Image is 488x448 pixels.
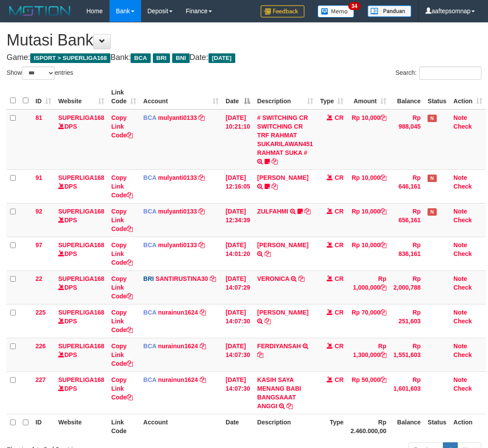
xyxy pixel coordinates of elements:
[198,174,205,181] a: Copy mulyanti0133 to clipboard
[265,318,271,325] a: Copy WIHARTO to clipboard
[347,270,390,304] td: Rp 1,000,000
[380,174,386,181] a: Copy Rp 10,000 to clipboard
[111,241,133,266] a: Copy Link Code
[368,5,411,17] img: panduan.png
[380,309,386,316] a: Copy Rp 70,000 to clipboard
[453,250,472,257] a: Check
[111,174,133,199] a: Copy Link Code
[453,217,472,224] a: Check
[111,309,133,333] a: Copy Link Code
[453,309,467,316] a: Note
[317,84,347,109] th: Type: activate to sort column ascending
[58,114,104,121] a: SUPERLIGA168
[222,169,254,203] td: [DATE] 12:16:05
[424,414,450,439] th: Status
[453,114,467,121] a: Note
[131,53,150,63] span: BCA
[265,250,271,257] a: Copy ARIEF ROCHIM SYAMS to clipboard
[32,414,55,439] th: ID
[450,84,486,109] th: Action: activate to sort column ascending
[58,241,104,248] a: SUPERLIGA168
[257,309,308,316] a: [PERSON_NAME]
[140,84,222,109] th: Account: activate to sort column ascending
[158,376,198,383] a: nurainun1624
[140,414,222,439] th: Account
[428,175,436,182] span: Has Note
[286,402,293,409] a: Copy KASIH SAYA MENANG BABI BANGSAAAT ANGGI to clipboard
[272,158,278,165] a: Copy # SWITCHING CR SWITCHING CR TRF RAHMAT SUKARILAWAN451 RAHMAT SUKA # to clipboard
[222,270,254,304] td: [DATE] 14:07:29
[261,5,304,17] img: Feedback.jpg
[55,203,108,237] td: DPS
[30,53,110,63] span: ISPORT > SUPERLIGA168
[111,208,133,232] a: Copy Link Code
[453,183,472,190] a: Check
[257,343,301,350] a: FERDIYANSAH
[222,304,254,338] td: [DATE] 14:07:30
[453,208,467,215] a: Note
[55,84,108,109] th: Website: activate to sort column ascending
[7,4,73,17] img: MOTION_logo.png
[58,208,104,215] a: SUPERLIGA168
[35,376,46,383] span: 227
[143,114,156,121] span: BCA
[55,270,108,304] td: DPS
[35,114,42,121] span: 81
[254,414,317,439] th: Description
[35,208,42,215] span: 92
[347,169,390,203] td: Rp 10,000
[318,5,354,17] img: Button%20Memo.svg
[108,414,140,439] th: Link Code
[35,241,42,248] span: 97
[111,343,133,367] a: Copy Link Code
[35,174,42,181] span: 91
[453,385,472,392] a: Check
[58,343,104,350] a: SUPERLIGA168
[335,174,343,181] span: CR
[347,304,390,338] td: Rp 70,000
[335,376,343,383] span: CR
[335,241,343,248] span: CR
[158,114,197,121] a: mulyanti0133
[210,275,216,282] a: Copy SANTIRUSTINA30 to clipboard
[335,114,343,121] span: CR
[257,114,313,156] a: # SWITCHING CR SWITCHING CR TRF RAHMAT SUKARILAWAN451 RAHMAT SUKA #
[111,376,133,401] a: Copy Link Code
[143,376,156,383] span: BCA
[222,237,254,270] td: [DATE] 14:01:20
[198,114,205,121] a: Copy mulyanti0133 to clipboard
[257,174,308,181] a: [PERSON_NAME]
[257,208,288,215] a: ZULFAHMI
[209,53,235,63] span: [DATE]
[32,84,55,109] th: ID: activate to sort column ascending
[453,123,472,130] a: Check
[58,376,104,383] a: SUPERLIGA168
[453,174,467,181] a: Note
[390,237,424,270] td: Rp 836,161
[450,414,486,439] th: Action
[35,309,46,316] span: 225
[335,208,343,215] span: CR
[198,241,205,248] a: Copy mulyanti0133 to clipboard
[172,53,189,63] span: BNI
[257,275,289,282] a: VERONICA
[335,343,343,350] span: CR
[257,376,301,409] a: KASIH SAYA MENANG BABI BANGSAAAT ANGGI
[222,203,254,237] td: [DATE] 12:34:39
[7,53,481,62] h4: Game: Bank: Date:
[390,169,424,203] td: Rp 646,161
[347,414,390,439] th: Rp 2.460.000,00
[200,309,206,316] a: Copy nurainun1624 to clipboard
[55,414,108,439] th: Website
[317,414,347,439] th: Type
[35,343,46,350] span: 226
[390,270,424,304] td: Rp 2,000,788
[390,414,424,439] th: Balance
[380,208,386,215] a: Copy Rp 10,000 to clipboard
[347,338,390,371] td: Rp 1,300,000
[380,241,386,248] a: Copy Rp 10,000 to clipboard
[111,114,133,139] a: Copy Link Code
[143,208,156,215] span: BCA
[55,237,108,270] td: DPS
[347,84,390,109] th: Amount: activate to sort column ascending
